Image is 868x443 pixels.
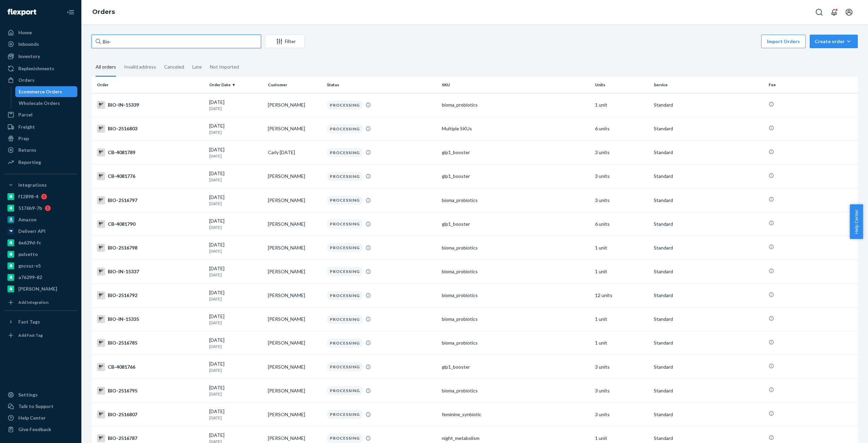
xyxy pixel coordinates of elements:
[97,125,204,133] div: BIO-2516803
[442,197,590,204] div: bioma_probiotics
[265,93,324,117] td: [PERSON_NAME]
[442,339,590,346] div: bioma_probiotics
[810,35,858,48] button: Create order
[92,77,206,93] th: Order
[209,218,262,230] div: [DATE]
[442,149,590,156] div: glp1_booster
[654,387,763,394] p: Standard
[442,101,590,108] div: bioma_probiotics
[209,170,262,183] div: [DATE]
[651,77,766,93] th: Service
[97,148,204,156] div: CB-4081789
[97,410,204,419] div: BIO-2516807
[18,274,42,281] div: a76299-82
[592,141,651,164] td: 3 units
[4,226,77,237] a: Deliverr API
[209,123,262,135] div: [DATE]
[18,135,29,142] div: Prep
[327,362,363,371] div: PROCESSING
[654,268,763,275] p: Standard
[209,177,262,183] p: [DATE]
[265,331,324,355] td: [PERSON_NAME]
[206,77,265,93] th: Order Date
[4,297,77,308] a: Add Integration
[18,251,38,258] div: pulsetto
[209,361,262,373] div: [DATE]
[592,77,651,93] th: Units
[97,363,204,371] div: CB-4081766
[18,147,36,153] div: Returns
[7,9,36,16] img: Flexport logo
[327,410,363,419] div: PROCESSING
[265,379,324,403] td: [PERSON_NAME]
[209,313,262,326] div: [DATE]
[442,411,590,418] div: feminine_synbiotic
[592,212,651,236] td: 6 units
[265,38,304,45] div: Filter
[4,330,77,341] a: Add Fast Tag
[15,98,78,109] a: Wholesale Orders
[327,267,363,276] div: PROCESSING
[209,384,262,397] div: [DATE]
[265,188,324,212] td: [PERSON_NAME]
[654,435,763,442] p: Standard
[4,63,77,74] a: Replenishments
[18,414,46,421] div: Help Center
[327,291,363,300] div: PROCESSING
[18,193,38,200] div: f12898-4
[4,214,77,225] a: Amazon
[4,203,77,214] a: 5176b9-7b
[4,316,77,327] button: Fast Tags
[327,124,363,133] div: PROCESSING
[209,201,262,206] p: [DATE]
[442,364,590,370] div: glp1_booster
[654,173,763,180] p: Standard
[87,2,120,22] ol: breadcrumbs
[4,401,77,412] a: Talk to Support
[209,224,262,230] p: [DATE]
[209,99,262,111] div: [DATE]
[209,320,262,326] p: [DATE]
[265,236,324,260] td: [PERSON_NAME]
[164,58,184,76] div: Canceled
[4,157,77,168] a: Reporting
[4,237,77,248] a: 6e639d-fc
[654,221,763,227] p: Standard
[209,248,262,254] p: [DATE]
[265,260,324,283] td: [PERSON_NAME]
[4,122,77,132] a: Freight
[442,435,590,442] div: night_metabolism
[97,172,204,180] div: CB-4081776
[97,196,204,204] div: BIO-2516797
[18,239,41,246] div: 6e639d-fc
[4,51,77,62] a: Inventory
[265,307,324,331] td: [PERSON_NAME]
[265,141,324,164] td: Carly [DATE]
[265,212,324,236] td: [PERSON_NAME]
[439,77,592,93] th: SKU
[97,387,204,395] div: BIO-2516795
[268,82,321,88] div: Customer
[97,315,204,323] div: BIO-IN-15335
[324,77,439,93] th: Status
[4,272,77,283] a: a76299-82
[265,35,304,48] button: Filter
[209,337,262,349] div: [DATE]
[18,403,54,410] div: Talk to Support
[654,316,763,322] p: Standard
[209,415,262,421] p: [DATE]
[4,133,77,144] a: Prep
[442,173,590,180] div: glp1_booster
[654,244,763,251] p: Standard
[439,117,592,141] td: Multiple SKUs
[18,77,35,84] div: Orders
[15,86,78,97] a: Ecommerce Orders
[327,219,363,228] div: PROCESSING
[18,262,41,269] div: gnzsuz-v5
[18,159,41,166] div: Reporting
[18,53,40,60] div: Inventory
[97,291,204,299] div: BIO-2516792
[96,58,116,77] div: All orders
[654,149,763,156] p: Standard
[18,228,45,235] div: Deliverr API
